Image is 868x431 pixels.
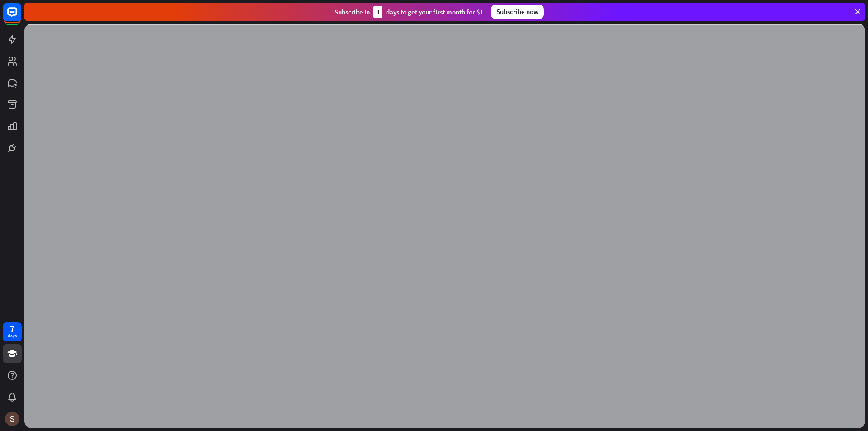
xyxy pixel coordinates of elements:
[491,5,544,19] div: Subscribe now
[8,333,17,339] div: days
[3,322,22,341] a: 7 days
[10,325,14,333] div: 7
[373,6,382,18] div: 3
[335,6,484,18] div: Subscribe in days to get your first month for $1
